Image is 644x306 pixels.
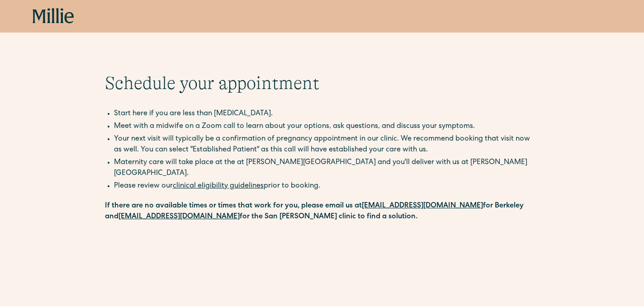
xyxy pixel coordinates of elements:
[114,134,539,155] li: Your next visit will typically be a confirmation of pregnancy appointment in our clinic. We recom...
[173,183,264,190] a: clinical eligibility guidelines
[114,181,539,192] li: Please review our prior to booking.
[118,213,240,221] a: [EMAIL_ADDRESS][DOMAIN_NAME]
[105,202,362,210] strong: If there are no available times or times that work for you, please email us at
[240,213,417,221] strong: for the San [PERSON_NAME] clinic to find a solution.
[114,108,539,119] li: Start here if you are less than [MEDICAL_DATA].
[105,72,539,94] h1: Schedule your appointment
[362,202,483,210] a: [EMAIL_ADDRESS][DOMAIN_NAME]
[114,121,539,132] li: Meet with a midwife on a Zoom call to learn about your options, ask questions, and discuss your s...
[114,157,539,179] li: Maternity care will take place at the at [PERSON_NAME][GEOGRAPHIC_DATA] and you'll deliver with u...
